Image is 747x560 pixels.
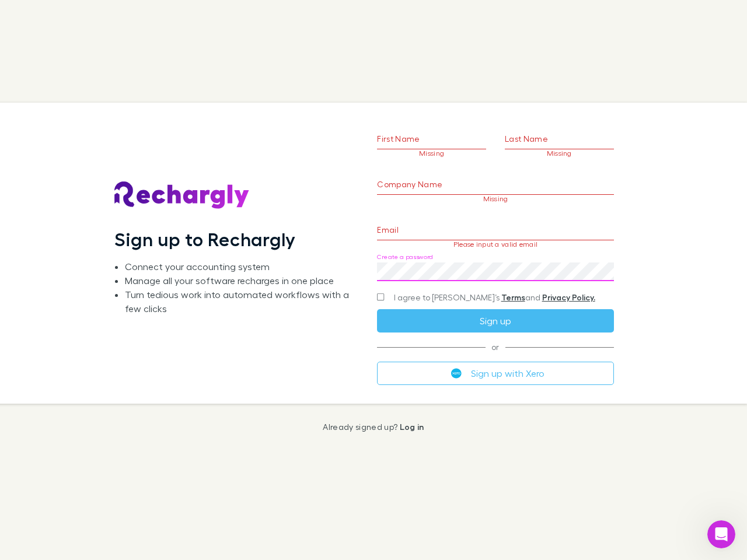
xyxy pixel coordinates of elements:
[377,253,433,261] label: Create a password
[114,181,250,209] img: Rechargly's Logo
[542,292,595,302] a: Privacy Policy.
[125,288,358,316] li: Turn tedious work into automated workflows with a few clicks
[377,309,613,332] button: Sign up
[125,274,358,288] li: Manage all your software recharges in one place
[377,240,613,249] p: Please input a valid email
[377,362,613,385] button: Sign up with Xero
[451,368,462,379] img: Xero's logo
[707,520,735,548] iframe: Intercom live chat
[501,292,525,302] a: Terms
[505,149,614,157] p: Missing
[400,422,424,432] a: Log in
[394,292,595,303] span: I agree to [PERSON_NAME]’s and
[377,195,613,203] p: Missing
[125,260,358,274] li: Connect your accounting system
[377,346,613,347] span: or
[114,228,296,250] h1: Sign up to Rechargly
[323,422,424,432] p: Already signed up?
[377,149,486,157] p: Missing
